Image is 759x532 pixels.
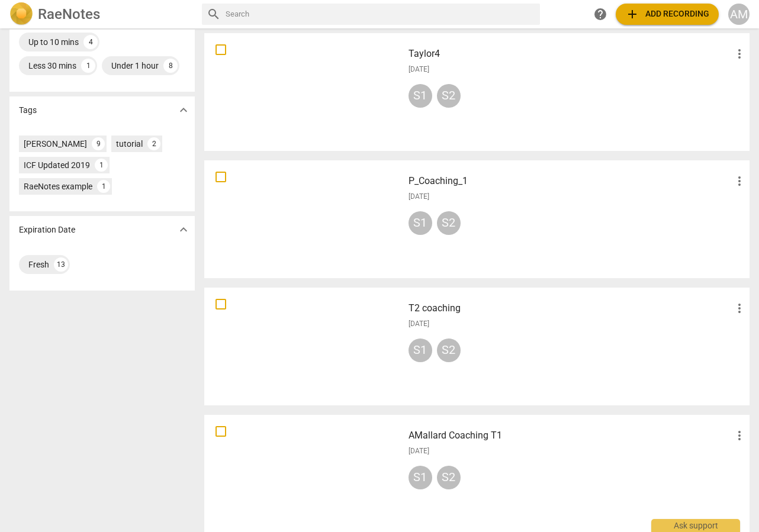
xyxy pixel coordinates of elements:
[38,6,100,22] h2: RaeNotes
[92,137,105,150] div: 9
[616,4,719,25] button: Upload
[651,519,740,532] div: Ask support
[176,103,191,117] span: expand_more
[409,65,429,75] span: [DATE]
[111,60,159,72] div: Under 1 hour
[590,4,611,25] a: Help
[732,174,747,188] span: more_vert
[208,292,746,401] a: T2 coaching[DATE]S1S2
[163,59,178,73] div: 8
[728,4,750,25] button: AM
[409,47,733,61] h3: Taylor4
[593,7,607,21] span: help
[54,257,68,272] div: 13
[9,2,192,26] a: LogoRaeNotes
[437,211,461,235] div: S2
[409,446,429,456] span: [DATE]
[9,2,33,26] img: Logo
[208,37,746,147] a: Taylor4[DATE]S1S2
[97,180,110,193] div: 1
[409,428,733,443] h3: AMallard Coaching T1
[437,338,461,362] div: S2
[409,319,429,329] span: [DATE]
[24,180,92,192] div: RaeNotes example
[409,84,432,108] div: S1
[95,159,108,172] div: 1
[409,466,432,489] div: S1
[208,419,746,528] a: AMallard Coaching T1[DATE]S1S2
[28,259,49,270] div: Fresh
[732,301,747,315] span: more_vert
[176,223,191,237] span: expand_more
[409,192,429,202] span: [DATE]
[625,7,639,21] span: add
[83,35,98,49] div: 4
[116,138,143,150] div: tutorial
[28,36,79,48] div: Up to 10 mins
[409,338,432,362] div: S1
[208,165,746,274] a: P_Coaching_1[DATE]S1S2
[625,7,709,21] span: Add recording
[207,7,221,21] span: search
[175,221,192,238] button: Show more
[19,224,75,236] p: Expiration Date
[226,5,536,24] input: Search
[437,466,461,489] div: S2
[732,47,747,61] span: more_vert
[28,60,76,72] div: Less 30 mins
[24,159,90,171] div: ICF Updated 2019
[409,211,432,235] div: S1
[409,301,733,315] h3: T2 coaching
[732,428,747,443] span: more_vert
[81,59,95,73] div: 1
[147,137,160,150] div: 2
[19,104,37,117] p: Tags
[24,138,87,150] div: [PERSON_NAME]
[175,101,192,119] button: Show more
[437,84,461,108] div: S2
[409,174,733,188] h3: P_Coaching_1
